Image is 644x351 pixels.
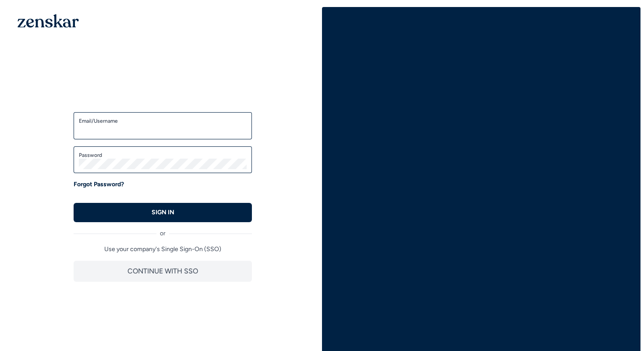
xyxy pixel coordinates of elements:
button: SIGN IN [74,203,252,222]
a: Forgot Password? [74,180,124,189]
label: Password [79,152,247,159]
label: Email/Username [79,117,247,124]
div: or [74,222,252,238]
button: CONTINUE WITH SSO [74,261,252,282]
img: 1OGAJ2xQqyY4LXKgY66KYq0eOWRCkrZdAb3gUhuVAqdWPZE9SRJmCz+oDMSn4zDLXe31Ii730ItAGKgCKgCCgCikA4Av8PJUP... [18,14,79,28]
p: SIGN IN [152,208,174,217]
p: Use your company's Single Sign-On (SSO) [74,245,252,254]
